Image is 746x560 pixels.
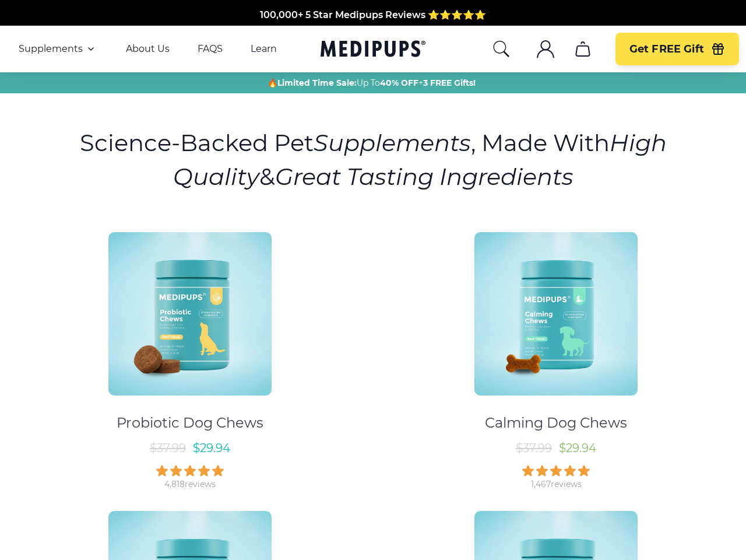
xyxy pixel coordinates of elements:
div: Probiotic Dog Chews [117,414,263,432]
a: About Us [126,43,170,55]
a: Medipups [321,38,425,62]
a: FAQS [198,43,223,55]
div: Calming Dog Chews [485,414,627,432]
span: $ 29.94 [193,441,230,455]
div: 1,467 reviews [531,479,582,490]
button: Get FREE Gift [615,33,739,65]
a: Calming Dog Chews - MedipupsCalming Dog Chews$37.99$29.941,467reviews [378,222,734,490]
button: account [532,35,559,63]
span: 🔥 Up To + [268,77,476,89]
span: Made In The [GEOGRAPHIC_DATA] from domestic & globally sourced ingredients [180,23,567,34]
i: Great Tasting Ingredients [275,162,573,191]
a: Learn [251,43,277,55]
button: search [492,40,511,58]
i: Supplements [314,128,471,157]
span: $ 29.94 [559,441,596,455]
button: Supplements [19,42,98,56]
div: 4,818 reviews [164,479,216,490]
span: $ 37.99 [150,441,186,455]
button: cart [569,35,597,63]
span: Get FREE Gift [629,43,704,56]
span: $ 37.99 [516,441,552,455]
a: Probiotic Dog Chews - MedipupsProbiotic Dog Chews$37.99$29.944,818reviews [12,222,368,490]
span: Supplements [19,43,83,55]
img: Calming Dog Chews - Medipups [474,232,638,395]
h1: Science-Backed Pet , Made With & [73,126,673,194]
img: Probiotic Dog Chews - Medipups [108,232,272,395]
span: 100,000+ 5 Star Medipups Reviews ⭐️⭐️⭐️⭐️⭐️ [260,9,486,20]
